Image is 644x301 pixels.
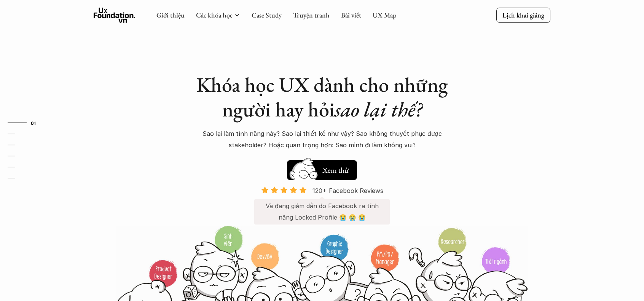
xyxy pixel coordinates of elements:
h5: Xem thử [321,165,349,175]
p: Lịch khai giảng [502,11,544,19]
a: Truyện tranh [293,11,330,19]
p: Và đang giảm dần do Facebook ra tính năng Locked Profile 😭 😭 😭 [262,200,382,223]
strong: 04 [19,153,26,159]
em: sao lại thế? [335,96,422,123]
strong: 06 [19,175,25,181]
strong: 02 [19,131,25,137]
a: 120+ Facebook ReviewsVà đang giảm dần do Facebook ra tính năng Locked Profile 😭 😭 😭 [254,186,390,225]
a: 01 [8,118,44,127]
a: Bài viết [341,11,361,19]
a: Case Study [252,11,282,19]
h1: Khóa học UX dành cho những người hay hỏi [189,72,455,122]
h5: Hay thôi [321,163,347,174]
p: Sao lại làm tính năng này? Sao lại thiết kế như vậy? Sao không thuyết phục được stakeholder? Hoặc... [189,128,455,151]
a: Các khóa học [196,11,233,19]
a: UX Map [373,11,397,19]
a: Xem thử [287,156,357,180]
p: 120+ Facebook Reviews [312,185,383,196]
a: Giới thiệu [156,11,185,19]
strong: 01 [31,120,36,126]
strong: 03 [19,142,25,148]
a: Lịch khai giảng [496,8,550,22]
strong: 05 [19,164,25,170]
